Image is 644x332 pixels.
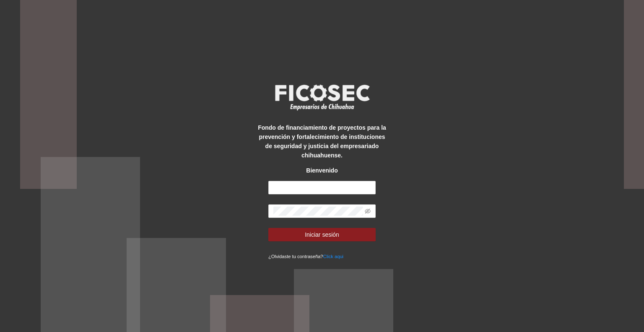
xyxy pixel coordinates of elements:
img: logo [270,82,374,113]
strong: Bienvenido [306,167,338,174]
span: eye-invisible [365,208,371,214]
a: Click aqui [323,254,344,259]
strong: Fondo de financiamiento de proyectos para la prevención y fortalecimiento de instituciones de seg... [258,124,386,159]
span: Iniciar sesión [305,230,339,239]
button: Iniciar sesión [268,228,376,241]
small: ¿Olvidaste tu contraseña? [268,254,343,259]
